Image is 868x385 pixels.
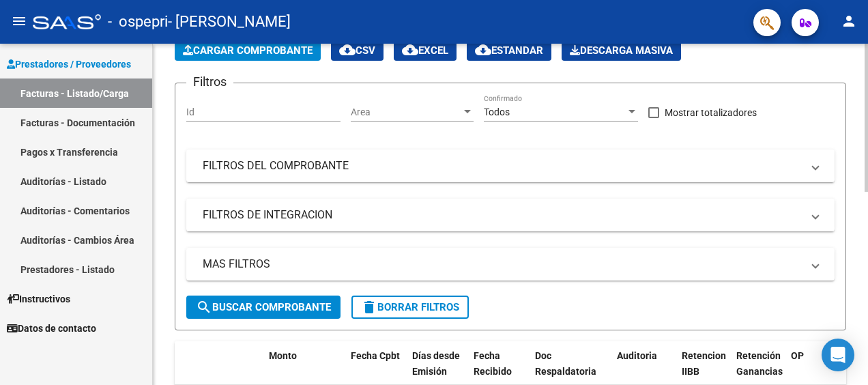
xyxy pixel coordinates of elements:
span: Monto [269,350,297,361]
mat-icon: menu [11,13,27,29]
span: Mostrar totalizadores [665,104,757,121]
span: Instructivos [7,291,70,306]
span: Todos [484,106,510,117]
span: OP [791,350,804,361]
span: Descarga Masiva [570,44,673,57]
span: CSV [339,44,375,57]
mat-panel-title: MAS FILTROS [203,257,802,272]
mat-icon: cloud_download [402,42,418,58]
app-download-masive: Descarga masiva de comprobantes (adjuntos) [562,40,681,61]
span: Fecha Cpbt [351,350,400,361]
button: CSV [331,40,384,61]
button: Descarga Masiva [562,40,681,61]
mat-expansion-panel-header: FILTROS DEL COMPROBANTE [186,149,835,182]
span: EXCEL [402,44,448,57]
mat-icon: search [196,299,212,315]
span: - [PERSON_NAME] [168,7,291,37]
mat-icon: cloud_download [475,42,491,58]
mat-expansion-panel-header: MAS FILTROS [186,248,835,281]
span: - ospepri [108,7,168,37]
span: Doc Respaldatoria [535,350,596,377]
span: Días desde Emisión [412,350,460,377]
button: Borrar Filtros [351,296,469,319]
mat-panel-title: FILTROS DE INTEGRACION [203,208,802,223]
mat-panel-title: FILTROS DEL COMPROBANTE [203,158,802,173]
span: Fecha Recibido [474,350,512,377]
span: Estandar [475,44,543,57]
span: Retención Ganancias [736,350,783,377]
span: Area [351,106,461,118]
button: Buscar Comprobante [186,296,341,319]
div: Open Intercom Messenger [822,339,854,371]
mat-icon: cloud_download [339,42,356,58]
span: Borrar Filtros [361,301,459,313]
span: Cargar Comprobante [183,44,313,57]
span: Auditoria [617,350,657,361]
h3: Filtros [186,72,233,91]
mat-icon: person [841,13,857,29]
button: EXCEL [394,40,457,61]
mat-icon: delete [361,299,377,315]
button: Estandar [467,40,551,61]
mat-expansion-panel-header: FILTROS DE INTEGRACION [186,199,835,231]
span: Buscar Comprobante [196,301,331,313]
span: Prestadores / Proveedores [7,57,131,72]
span: Datos de contacto [7,321,96,336]
button: Cargar Comprobante [175,40,321,61]
span: Retencion IIBB [682,350,726,377]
